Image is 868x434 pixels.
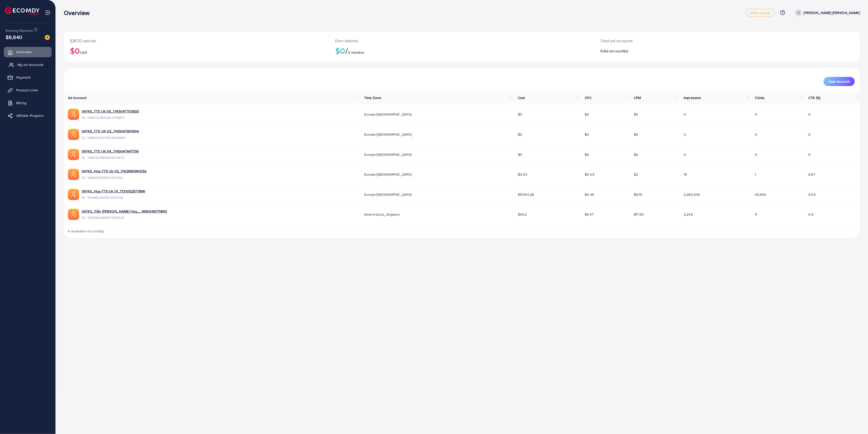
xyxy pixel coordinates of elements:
span: 0 [755,152,757,157]
span: 0 [684,132,686,137]
span: ID: 7262561081837535233 [82,215,167,220]
span: $0 [585,152,589,157]
span: ID: 7486331983606513672 [82,155,139,160]
span: $8,840 [6,33,22,41]
span: / [345,45,348,57]
span: Europe/[GEOGRAPHIC_DATA] [364,132,412,137]
span: $40.2 [518,212,527,217]
span: $0 [518,132,522,137]
a: 34743_Trần [PERSON_NAME] Huy__1690946771890 [82,209,167,214]
span: ID: 7434814141787209729 [82,195,145,200]
span: 15 [684,172,687,177]
span: 6.67 [808,172,815,177]
span: 0 [684,152,686,157]
p: Total ad accounts [601,38,788,44]
p: [DATE] spends [70,38,323,44]
span: 0 [755,132,757,137]
span: $17.93 [634,212,644,217]
img: ic-ads-acc.e4c84228.svg [68,169,79,180]
button: New Account [823,77,855,86]
h2: 6 [601,49,788,53]
span: 45,654 [755,192,766,197]
a: Affiliate Program [4,110,52,121]
span: Payment [16,75,31,80]
a: [PERSON_NAME] [PERSON_NAME] [793,9,860,16]
span: Europe/[GEOGRAPHIC_DATA] [364,112,412,117]
span: New Account [829,80,850,83]
img: ic-ads-acc.e4c84228.svg [68,209,79,220]
span: Affiliate Program [16,113,43,118]
a: My ad accounts [4,60,52,70]
span: ID: 7486332401522638864 [82,135,139,140]
a: white_agency [745,9,775,17]
span: 4.05 [808,192,816,197]
p: Earn referral [335,38,588,44]
p: [PERSON_NAME] [PERSON_NAME] [804,10,860,16]
img: image [45,35,50,40]
span: 0 [808,132,811,137]
a: 34743_TTS UK 04_1743047647736 [82,149,139,154]
a: Payment [4,72,52,82]
span: $0.46 [585,192,594,197]
a: 34743_TTS Uk 05_1743047703633 [82,109,139,114]
span: $9.19 [634,192,642,197]
a: Product Links [4,85,52,95]
span: Europe/[GEOGRAPHIC_DATA] [364,192,412,197]
h2: $0 [335,46,588,55]
a: Overview [4,47,52,57]
span: Cost [518,95,525,100]
span: Europe/[GEOGRAPHIC_DATA] [364,172,412,177]
a: 34743_Huy-TTS Uk 01_1731052577896 [82,189,145,194]
span: 2,260,530 [684,192,700,197]
span: white_agency [750,11,770,15]
span: $0 [634,112,638,117]
span: $2 [634,172,638,177]
span: USD [80,50,87,55]
span: Ad account(s) [603,48,628,54]
img: menu [45,10,51,16]
span: Ad Account [68,95,87,100]
span: $0 [585,112,589,117]
img: ic-ads-acc.e4c84228.svg [68,149,79,160]
span: Overview [16,49,32,54]
span: $0 [634,152,638,157]
span: 0 [684,112,686,117]
span: $0 [585,132,589,137]
span: 0 [808,152,811,157]
span: Time Zone [364,95,381,100]
span: Clicks [755,95,765,100]
span: 1 [755,172,756,177]
span: 0 [808,112,811,117]
span: ID: 7485659599111241745 [82,175,146,180]
h2: $0 [70,46,323,55]
span: America/Los_Angeles [364,212,400,217]
span: Impression [684,95,701,100]
span: $0 [518,152,522,157]
span: Europe/[GEOGRAPHIC_DATA] [364,152,412,157]
a: Billing [4,98,52,108]
span: Ecomdy Balance [6,28,33,33]
span: $0 [518,112,522,117]
span: $0 [634,132,638,137]
h3: Overview [64,9,94,17]
span: CPM [634,95,641,100]
img: logo [5,7,39,15]
span: 0 [755,112,757,117]
span: 6 available account(s) [68,229,104,234]
span: $0.03 [585,172,595,177]
img: ic-ads-acc.e4c84228.svg [68,129,79,140]
span: $10341.28 [518,192,534,197]
a: 34743_TTS UK 03_1743047601904 [82,129,139,134]
span: 9 [755,212,757,217]
a: 34743_Huy-TTS Uk 02_1742890961052 [82,169,146,174]
span: 2,242 [684,212,693,217]
span: CPC [585,95,592,100]
span: ID: 7486332843803738113 [82,115,139,120]
span: 0 member [348,50,364,55]
span: CTR (%) [808,95,820,100]
iframe: Chat [846,411,864,430]
span: Product Links [16,88,38,93]
img: ic-ads-acc.e4c84228.svg [68,189,79,200]
span: $0.03 [518,172,527,177]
